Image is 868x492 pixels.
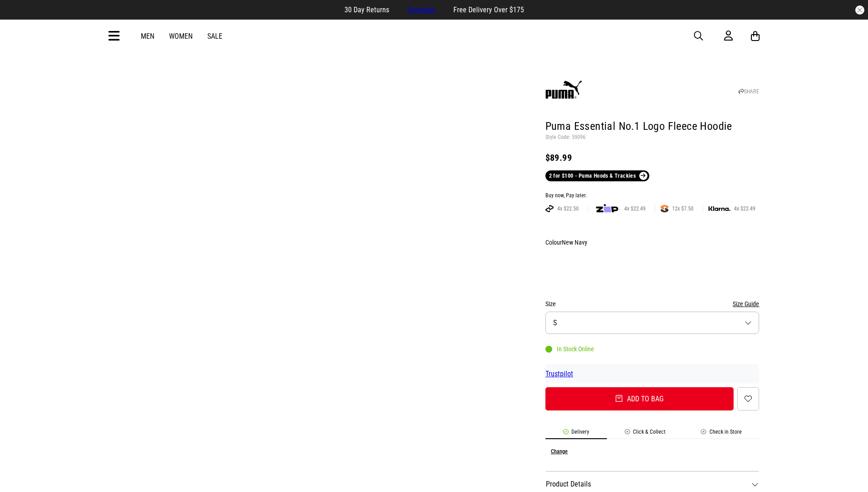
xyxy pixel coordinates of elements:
[709,206,730,211] img: KLARNA
[739,88,759,95] a: SHARE
[547,251,570,282] img: New Navy
[730,205,759,212] span: 4x $22.49
[323,65,532,274] img: Puma Essential No.1 Logo Fleece Hoodie in Blue
[545,119,760,134] h1: Puma Essential No.1 Logo Fleece Hoodie
[545,237,760,248] div: Colour
[407,5,435,14] a: Trustpilot
[405,29,465,43] img: Redrat logo
[545,192,760,200] div: Buy now, Pay later.
[545,170,649,181] a: 2 for $100 - Puma Hoods & Trackies
[553,318,557,327] span: S
[545,298,760,309] div: Size
[545,369,573,378] a: Trustpilot
[562,239,587,246] span: New Navy
[661,205,668,212] img: SPLITPAY
[344,5,389,14] span: 30 Day Returns
[323,278,532,487] img: Puma Essential No.1 Logo Fleece Hoodie in Blue
[551,448,568,455] button: Change
[109,278,318,487] img: Puma Essential No.1 Logo Fleece Hoodie in Blue
[545,152,760,163] div: $89.99
[683,429,760,439] li: Check in Store
[207,32,222,41] a: Sale
[453,5,524,14] span: Free Delivery Over $175
[169,32,193,41] a: Women
[545,429,607,439] li: Delivery
[607,429,683,439] li: Click & Collect
[545,387,734,410] button: Add to bag
[545,312,760,334] button: S
[545,134,760,141] p: Style Code: 59096
[545,205,554,212] img: AFTERPAY
[141,32,154,41] a: Men
[668,205,697,212] span: 12x $7.50
[545,345,594,353] div: In Stock Online
[545,72,582,109] img: Puma
[733,298,759,309] button: Size Guide
[596,204,618,213] img: zip
[554,205,582,212] span: 4x $22.50
[621,205,649,212] span: 4x $22.49
[109,65,318,274] img: Puma Essential No.1 Logo Fleece Hoodie in Blue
